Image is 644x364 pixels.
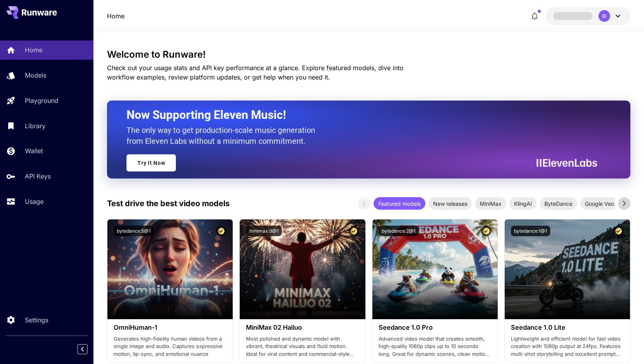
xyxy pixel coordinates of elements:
div: IB [598,10,610,22]
div: New releases [428,197,472,210]
h3: Seedance 1.0 Lite [511,324,624,331]
p: Home [25,45,42,55]
p: API Keys [25,171,51,181]
p: The only way to get production-scale music generation from Eleven Labs without a minimum commitment. [126,125,321,147]
img: alt [505,219,630,319]
button: Certified Model – Vetted for best performance and includes a commercial license. [613,226,624,236]
p: Most polished and dynamic model with vibrant, theatrical visuals and fluid motion. Ideal for vira... [246,335,359,358]
button: bytedance:5@1 [114,226,154,236]
p: Advanced video model that creates smooth, high-quality 1080p clips up to 10 seconds long. Great f... [379,335,491,358]
a: Home [107,11,125,21]
button: bytedance:2@1 [379,226,419,236]
p: Settings [25,315,48,325]
p: Library [25,121,46,131]
h3: Seedance 1.0 Pro [379,324,491,331]
img: alt [372,219,498,319]
p: Models [25,71,46,80]
span: Check out your usage stats and API key performance at a glance. Explore featured models, dive int... [107,64,404,81]
p: Test drive the best video models [107,198,230,209]
div: Collapse sidebar [83,342,93,356]
p: Generates high-fidelity human videos from a single image and audio. Captures expressive motion, l... [114,335,226,358]
p: Lightweight and efficient model for fast video creation with 1080p output at 24fps. Features mult... [511,335,624,358]
span: New releases [428,200,472,208]
span: KlingAI [509,200,537,208]
button: Certified Model – Vetted for best performance and includes a commercial license. [216,226,226,236]
span: Featured models [374,200,425,208]
h2: Now Supporting Eleven Music! [126,108,591,122]
p: Usage [25,197,44,206]
div: Featured models [374,197,425,210]
h3: MiniMax 02 Hailuo [246,324,359,331]
span: MiniMax [475,200,506,208]
button: Certified Model – Vetted for best performance and includes a commercial license. [481,226,491,236]
div: MiniMax [475,197,506,210]
div: Google Veo [580,197,619,210]
button: minimax:3@1 [246,226,282,236]
button: bytedance:1@1 [511,226,550,236]
img: alt [240,219,365,319]
div: ByteDance [540,197,577,210]
button: Collapse sidebar [77,344,88,354]
h3: Welcome to Runware! [107,49,630,60]
button: IB [546,7,630,25]
p: Playground [25,96,58,105]
h3: OmniHuman‑1 [114,324,226,331]
span: Google Veo [580,200,619,208]
span: ByteDance [540,200,577,208]
button: Certified Model – Vetted for best performance and includes a commercial license. [349,226,359,236]
nav: breadcrumb [107,11,125,21]
img: alt [107,219,233,319]
div: KlingAI [509,197,537,210]
p: Wallet [25,146,43,155]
